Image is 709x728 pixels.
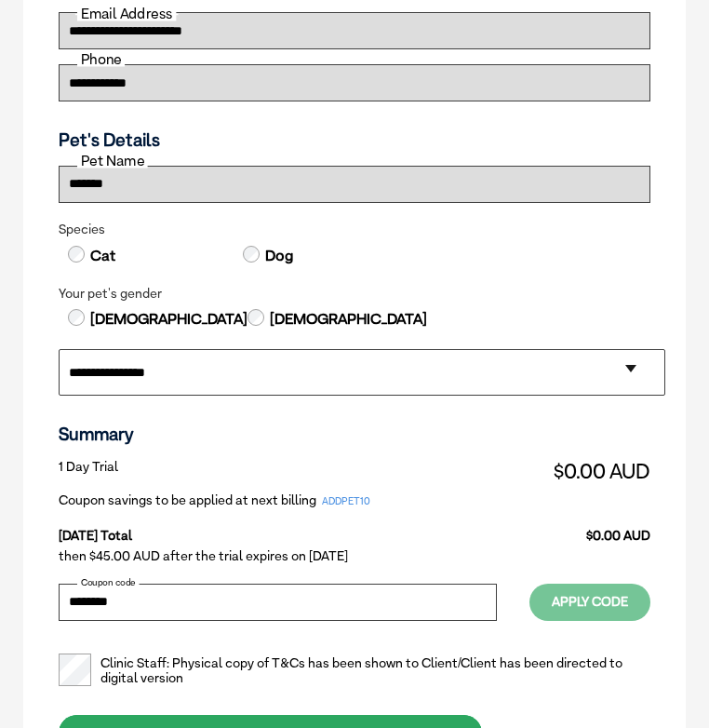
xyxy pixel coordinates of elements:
[59,286,650,302] legend: Your pet's gender
[509,513,650,544] td: $0.00 AUD
[77,578,140,587] label: Coupon code
[59,513,509,544] td: [DATE] Total
[59,454,509,488] td: 1 Day Trial
[59,488,509,513] td: Coupon savings to be applied at next billing
[59,655,650,687] label: Clinic Staff: Physical copy of T&Cs has been shown to Client/Client has been directed to digital ...
[77,7,176,20] label: Email Address
[59,222,650,237] legend: Species
[59,654,91,686] input: Clinic Staff: Physical copy of T&Cs has been shown to Client/Client has been directed to digital ...
[509,454,650,488] td: $0.00 AUD
[529,584,650,621] button: Apply Code
[51,129,658,151] h3: Pet's Details
[59,424,650,445] h3: Summary
[77,52,125,66] label: Phone
[316,493,377,509] span: ADDPET10
[59,544,650,569] td: then $45.00 AUD after the trial expires on [DATE]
